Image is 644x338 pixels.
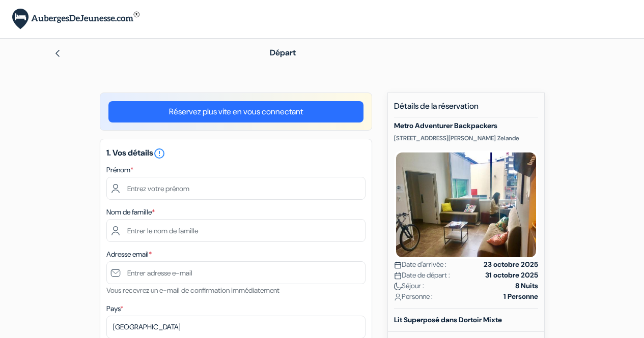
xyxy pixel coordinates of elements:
[394,283,402,290] img: moon.svg
[394,134,538,142] p: [STREET_ADDRESS][PERSON_NAME] Zelande
[394,101,538,117] h5: Détails de la réservation
[106,303,123,314] label: Pays
[106,261,366,284] input: Entrer adresse e-mail
[153,147,165,160] i: error_outline
[394,121,538,130] h5: Metro Adventurer Backpackers
[106,207,155,218] label: Nom de famille
[106,165,133,175] label: Prénom
[270,47,296,58] span: Départ
[153,147,165,158] a: error_outline
[106,177,366,200] input: Entrez votre prénom
[484,259,538,270] strong: 23 octobre 2025
[106,219,366,242] input: Entrer le nom de famille
[394,291,433,302] span: Personne :
[394,261,402,269] img: calendar.svg
[485,270,538,281] strong: 31 octobre 2025
[394,259,446,270] span: Date d'arrivée :
[394,293,402,301] img: user_icon.svg
[106,249,152,260] label: Adresse email
[53,49,62,57] img: left_arrow.svg
[108,101,363,122] a: Réservez plus vite en vous connectant
[503,291,538,302] strong: 1 Personne
[394,270,450,281] span: Date de départ :
[394,315,502,324] b: Lit Superposé dans Dortoir Mixte
[106,286,279,295] small: Vous recevrez un e-mail de confirmation immédiatement
[106,147,366,160] h5: 1. Vos détails
[394,272,402,280] img: calendar.svg
[12,9,139,29] img: AubergesDeJeunesse.com
[394,281,424,291] span: Séjour :
[515,281,538,291] strong: 8 Nuits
